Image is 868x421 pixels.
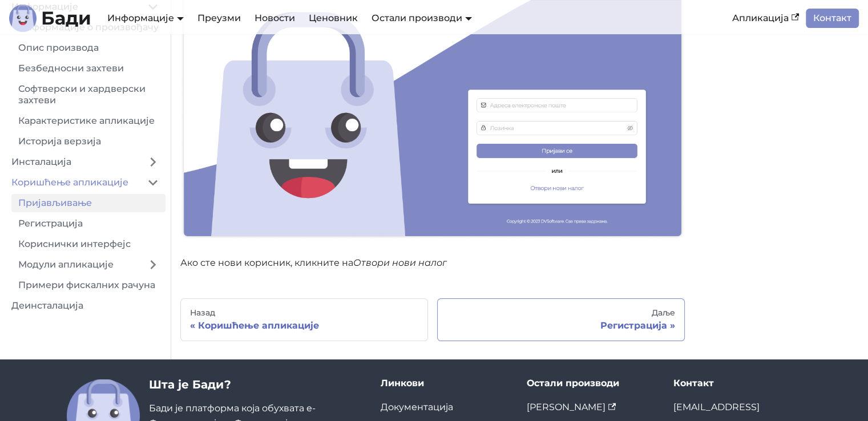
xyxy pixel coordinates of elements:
div: Линкови [381,378,509,389]
a: Контакт [806,9,859,28]
a: Преузми [191,9,248,28]
a: [PERSON_NAME] [527,402,616,412]
a: Апликација [725,9,806,28]
a: Примери фискалних рачуна [11,276,165,294]
a: Опис производа [11,39,165,57]
b: Бади [41,9,91,27]
a: Информације [107,13,184,23]
a: Карактеристике апликације [11,112,165,130]
button: Expand sidebar category 'Модули апликације' [140,256,165,274]
a: Историја верзија [11,132,165,151]
a: Безбедносни захтеви [11,59,165,78]
a: Ценовник [302,9,365,28]
a: Регистрација [11,214,165,233]
a: Модули апликације [11,256,140,274]
a: ЛогоБади [9,5,91,32]
div: Остали производи [527,378,655,389]
a: Новости [248,9,302,28]
a: Остали производи [372,13,472,23]
div: Контакт [673,378,802,389]
a: Деинсталација [5,297,165,315]
p: Ако сте нови корисник, кликните на [180,256,685,270]
a: Кориснички интерфејс [11,235,165,253]
div: Назад [190,308,418,318]
div: Коришћење апликације [190,320,418,331]
a: ДаљеРегистрација [437,298,685,342]
a: Софтверски и хардверски захтеви [11,80,165,110]
button: Collapse sidebar category 'Коришћење апликације' [140,173,165,192]
a: Документација [381,402,453,412]
a: НазадКоришћење апликације [180,298,428,342]
img: Лого [9,5,37,32]
h3: Шта је Бади? [149,378,362,392]
a: Коришћење апликације [5,173,140,192]
div: Регистрација [447,320,675,331]
em: Отвори нови налог [353,257,447,268]
nav: странице докумената [180,298,685,342]
div: Даље [447,308,675,318]
button: Expand sidebar category 'Инсталација' [140,153,165,171]
a: Пријављивање [11,194,165,212]
a: Инсталација [5,153,140,171]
